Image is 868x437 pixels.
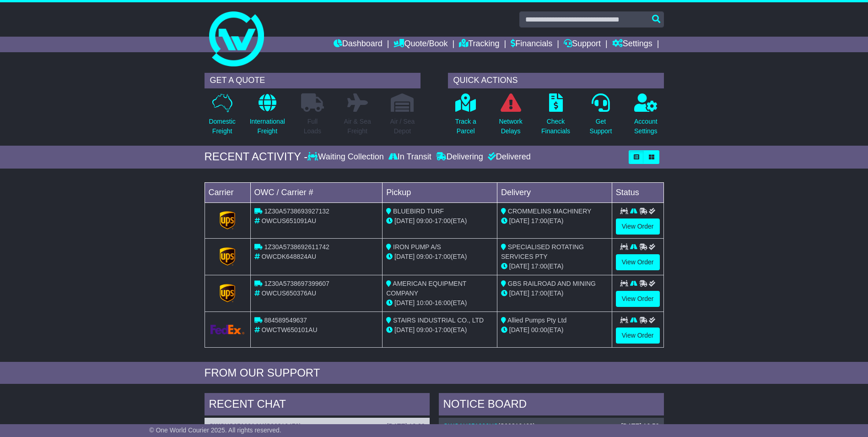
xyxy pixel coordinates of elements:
p: Air & Sea Freight [344,117,371,136]
span: [DATE] [394,299,415,306]
a: InternationalFreight [249,93,286,141]
div: ( ) [209,422,425,430]
span: [DATE] [509,290,529,297]
div: FROM OUR SUPPORT [205,366,664,380]
div: - (ETA) [386,252,493,262]
a: Settings [612,37,652,52]
div: (ETA) [501,325,608,335]
span: [DATE] [394,217,415,224]
p: Full Loads [301,117,324,136]
span: STAIRS INDUSTRIAL CO., LTD [393,317,484,324]
div: Delivering [434,152,485,162]
div: RECENT CHAT [205,393,430,418]
td: Status [612,182,663,202]
a: AccountSettings [634,93,658,141]
span: IRON PUMP A/S [393,243,441,251]
div: - (ETA) [386,298,493,308]
span: [DATE] [394,326,415,333]
a: Quote/Book [394,37,447,52]
p: Network Delays [499,117,522,136]
span: CROMMELINS MACHINERY [508,208,592,215]
a: View Order [616,218,660,235]
span: 17:00 [531,217,547,224]
img: GetCarrierServiceLogo [220,211,235,229]
div: (ETA) [501,216,608,226]
div: - (ETA) [386,216,493,226]
a: GetSupport [589,93,612,141]
p: Check Financials [541,117,570,136]
span: 16:00 [435,299,451,306]
p: Account Settings [634,117,658,136]
div: Waiting Collection [307,152,386,162]
span: OWCDK648824AU [261,253,316,260]
span: 17:00 [435,253,451,260]
span: 884589549637 [264,317,307,324]
span: 10:00 [416,299,432,306]
span: OWCUS651091AU [261,217,316,224]
span: 17:00 [531,290,547,297]
div: ( ) [443,422,659,430]
a: OWCAU651006US [443,422,498,430]
a: View Order [616,254,660,270]
span: 17:00 [435,217,451,224]
div: (ETA) [501,262,608,271]
span: SPECIALISED ROTATING SERVICES PTY [501,243,584,260]
span: © One World Courier 2025. All rights reserved. [149,426,281,434]
div: NOTICE BOARD [439,393,664,418]
p: International Freight [250,117,285,136]
p: Track a Parcel [455,117,476,136]
span: 1Z30A5738693927132 [264,208,329,215]
td: Delivery [497,182,612,202]
span: S00310470 [266,422,299,430]
a: NetworkDelays [498,93,523,141]
span: 09:00 [416,253,432,260]
a: View Order [616,328,660,344]
a: Tracking [459,37,499,52]
p: Air / Sea Depot [390,117,415,136]
span: [DATE] [394,253,415,260]
img: GetCarrierServiceLogo [220,284,235,302]
td: Pickup [383,182,497,202]
a: Dashboard [334,37,383,52]
img: GetCarrierServiceLogo [210,325,245,334]
div: GET A QUOTE [205,73,421,88]
div: In Transit [386,152,434,162]
div: RECENT ACTIVITY - [205,150,308,164]
span: OWCTW650101AU [261,326,317,333]
span: [DATE] [509,262,529,270]
div: QUICK ACTIONS [448,73,664,88]
span: [DATE] [509,326,529,333]
a: View Order [616,291,660,307]
a: DomesticFreight [208,93,236,141]
a: Track aParcel [455,93,477,141]
span: 1Z30A5738692611742 [264,243,329,251]
div: - (ETA) [386,325,493,335]
span: BLUEBIRD TURF [393,208,444,215]
span: AMERICAN EQUIPMENT COMPANY [386,280,466,297]
span: [DATE] [509,217,529,224]
span: 17:00 [531,262,547,270]
span: 09:00 [416,326,432,333]
span: GBS RAILROAD AND MINING [508,280,596,287]
td: OWC / Carrier # [250,182,383,202]
a: Financials [511,37,552,52]
span: 00:00 [531,326,547,333]
div: [DATE] 16:52 [621,422,659,430]
span: S00310468 [500,422,533,430]
a: OWCUS651091AU [209,422,264,430]
img: GetCarrierServiceLogo [220,247,235,266]
div: Delivered [485,152,531,162]
a: CheckFinancials [541,93,571,141]
div: (ETA) [501,289,608,298]
span: Allied Pumps Pty Ltd [507,317,566,324]
td: Carrier [205,182,250,202]
span: OWCUS650376AU [261,290,316,297]
span: 1Z30A5738697399607 [264,280,329,287]
a: Support [564,37,601,52]
div: [DATE] 12:20 [387,422,425,430]
span: 09:00 [416,217,432,224]
span: 17:00 [435,326,451,333]
p: Domestic Freight [209,117,235,136]
p: Get Support [589,117,612,136]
